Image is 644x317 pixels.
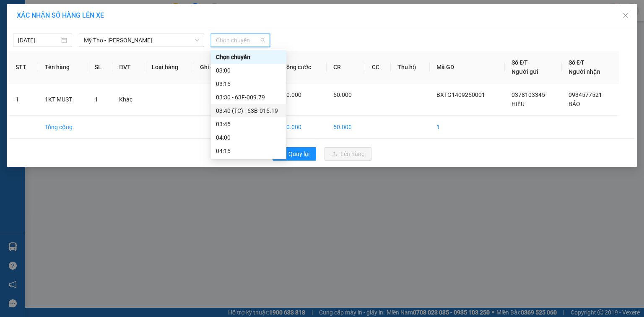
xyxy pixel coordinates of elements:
span: close [622,12,629,19]
div: Bến xe [GEOGRAPHIC_DATA] [5,60,205,82]
th: Mã GD [430,51,505,83]
span: BXTG1409250001 [436,91,485,98]
th: ĐVT [112,51,145,83]
div: 03:00 [216,66,281,75]
th: CC [365,51,391,83]
th: STT [9,51,38,83]
td: 1KT MUST [38,83,88,116]
th: Thu hộ [391,51,430,83]
span: BẢO [569,101,580,107]
th: Tổng cước [276,51,327,83]
span: Người gửi [512,68,538,75]
span: Số ĐT [569,59,584,66]
button: uploadLên hàng [325,147,371,161]
div: 04:00 [216,133,281,142]
div: Chọn chuyến [216,52,281,62]
div: 03:40 (TC) - 63B-015.19 [216,106,281,115]
span: HIẾU [512,101,525,107]
span: Mỹ Tho - Hồ Chí Minh [84,34,199,47]
td: 1 [430,116,505,139]
span: 0934577521 [569,91,602,98]
text: BXTG1409250001 [52,40,158,55]
div: Chọn chuyến [211,50,286,64]
span: Người nhận [569,68,600,75]
td: 1 [9,83,38,116]
th: SL [88,51,112,83]
td: 50.000 [327,116,365,139]
span: 50.000 [333,91,352,98]
td: Tổng cộng [38,116,88,139]
div: 04:15 [216,146,281,156]
span: Số ĐT [512,59,527,66]
th: CR [327,51,365,83]
td: 50.000 [276,116,327,139]
span: Quay lại [288,149,309,158]
div: 03:30 - 63F-009.79 [216,93,281,102]
span: down [195,38,200,43]
button: rollbackQuay lại [273,147,316,161]
span: 50.000 [283,91,301,98]
button: Close [614,4,637,28]
input: 14/09/2025 [18,36,60,45]
th: Ghi chú [193,51,234,83]
div: 03:15 [216,79,281,88]
th: Tên hàng [38,51,88,83]
span: Chọn chuyến [216,34,265,47]
td: Khác [112,83,145,116]
span: 1 [95,96,98,103]
th: Loại hàng [145,51,193,83]
span: XÁC NHẬN SỐ HÀNG LÊN XE [17,11,104,19]
span: 0378103345 [512,91,545,98]
div: 03:45 [216,120,281,129]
